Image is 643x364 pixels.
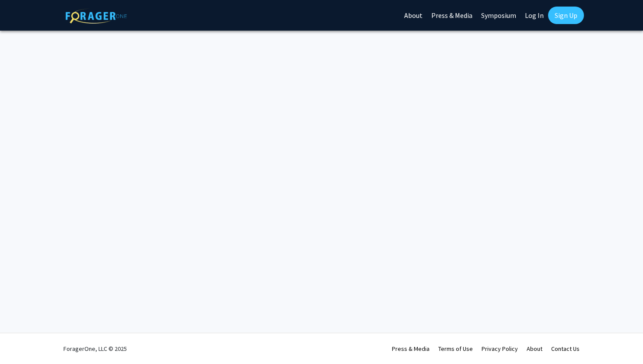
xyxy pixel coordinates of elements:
div: ForagerOne, LLC © 2025 [63,333,127,364]
a: Press & Media [392,345,430,353]
a: Terms of Use [438,345,473,353]
a: Sign Up [548,7,584,24]
a: Privacy Policy [482,345,518,353]
img: ForagerOne Logo [66,8,127,24]
a: Contact Us [551,345,580,353]
a: About [527,345,542,353]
